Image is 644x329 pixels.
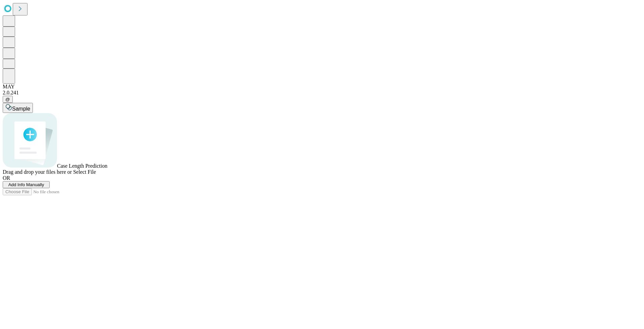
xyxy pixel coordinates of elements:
button: @ [3,96,13,103]
span: Sample [12,106,30,112]
span: OR [3,175,10,181]
span: @ [5,97,10,102]
span: Select File [73,169,96,175]
button: Add Info Manually [3,181,50,188]
div: MAY [3,84,641,90]
button: Sample [3,103,33,113]
span: Add Info Manually [8,182,44,187]
div: 2.0.241 [3,90,641,96]
span: Drag and drop your files here or [3,169,72,175]
span: Case Length Prediction [57,163,107,169]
